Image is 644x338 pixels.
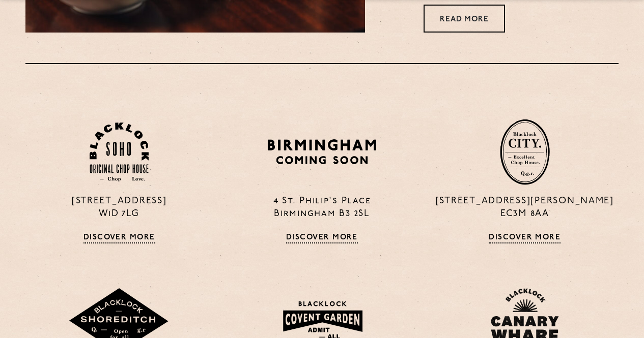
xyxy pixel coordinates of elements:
[424,5,505,33] a: Read More
[266,136,378,168] img: BIRMINGHAM-P22_-e1747915156957.png
[25,195,213,221] p: [STREET_ADDRESS] W1D 7LG
[500,119,550,185] img: City-stamp-default.svg
[83,233,155,243] a: Discover More
[489,233,561,243] a: Discover More
[90,122,149,182] img: Soho-stamp-default.svg
[286,233,358,243] a: Discover More
[431,195,619,221] p: [STREET_ADDRESS][PERSON_NAME] EC3M 8AA
[228,195,415,221] p: 4 St. Philip's Place Birmingham B3 2SL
